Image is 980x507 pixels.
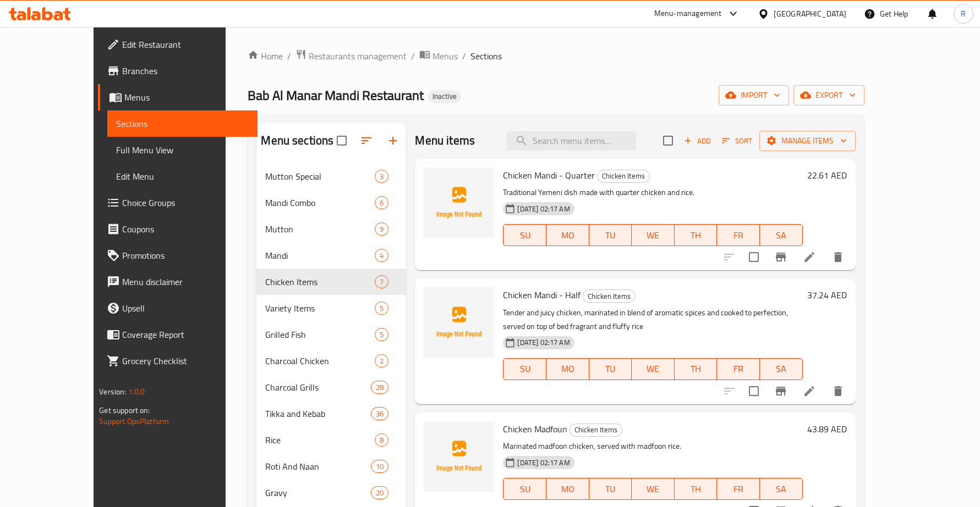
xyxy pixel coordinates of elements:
a: Restaurants management [295,49,407,63]
span: Mutton [265,222,375,236]
span: TU [594,481,628,497]
button: export [793,85,864,105]
span: Chicken Items [570,424,622,436]
button: MO [546,478,589,500]
a: Support.OpsPlatform [99,414,169,428]
button: import [719,85,789,105]
span: SA [764,481,798,497]
input: search [506,131,636,151]
a: Branches [98,58,257,84]
button: Branch-specific-item [768,378,794,404]
span: TH [679,361,713,377]
a: Grocery Checklist [98,348,257,374]
span: TU [594,227,628,243]
div: Charcoal Grills [265,381,371,394]
span: Charcoal Chicken [265,354,375,367]
button: WE [632,478,675,500]
span: [DATE] 02:17 AM [513,204,574,214]
li: / [287,49,291,63]
a: Menus [98,84,257,110]
span: SU [508,481,542,497]
span: Sections [116,117,248,130]
span: Mandi [265,249,375,262]
span: 2 [375,356,388,366]
a: Home [248,49,283,63]
button: Add section [380,127,406,154]
span: Select section [656,129,680,152]
a: Coupons [98,216,257,242]
span: Add item [680,132,715,149]
span: import [727,88,780,102]
span: Sort [722,135,752,147]
span: Chicken Items [265,275,375,288]
a: Edit Restaurant [98,31,257,58]
span: MO [551,227,585,243]
span: Tikka and Kebab [265,407,371,420]
span: [DATE] 02:17 AM [513,337,574,348]
span: 4 [375,250,388,261]
button: TH [675,358,718,380]
span: Manage items [768,134,847,148]
a: Full Menu View [107,137,257,163]
span: Restaurants management [309,49,407,63]
div: items [371,407,388,420]
div: items [375,354,388,367]
button: MO [546,358,589,380]
button: TU [589,478,632,500]
div: items [375,433,388,447]
a: Edit Menu [107,163,257,190]
button: delete [825,378,851,404]
span: Menus [432,49,458,63]
span: Menu disclaimer [122,275,248,288]
div: Roti And Naan10 [256,453,406,480]
span: Upsell [122,302,248,315]
span: 9 [375,224,388,235]
span: Full Menu View [116,143,248,157]
span: Mutton Special [265,170,375,183]
button: TU [589,224,632,246]
button: FR [717,478,760,500]
div: Mutton Special3 [256,163,406,190]
button: SA [760,478,803,500]
span: WE [636,361,670,377]
button: SA [760,358,803,380]
li: / [411,49,415,63]
a: Choice Groups [98,190,257,216]
span: Rice [265,433,375,447]
button: TH [675,478,718,500]
button: FR [717,224,760,246]
span: FR [721,481,755,497]
p: Marinated madfoon chicken, served with madfoon rice. [503,439,802,453]
span: Chicken Items [598,170,649,182]
span: Chicken Items [583,290,635,303]
span: 6 [375,198,388,208]
span: WE [636,227,670,243]
button: SU [503,358,546,380]
span: Mandi Combo [265,196,375,209]
div: Chicken Items7 [256,269,406,295]
div: Tikka and Kebab36 [256,400,406,427]
span: SA [764,361,798,377]
div: Mandi4 [256,242,406,269]
p: Traditional Yemeni dish made with quarter chicken and rice. [503,186,802,199]
span: Edit Restaurant [122,38,248,51]
span: Branches [122,64,248,77]
h6: 22.61 AED [807,168,847,183]
div: Gravy [265,486,371,499]
button: Manage items [759,131,856,151]
div: Charcoal Chicken2 [256,348,406,374]
span: Inactive [428,92,461,101]
span: Coverage Report [122,328,248,341]
button: SU [503,224,546,246]
span: WE [636,481,670,497]
span: Roti And Naan [265,460,371,473]
span: 5 [375,330,388,340]
div: Grilled Fish [265,328,375,341]
button: TU [589,358,632,380]
div: items [371,460,388,473]
span: SA [764,227,798,243]
a: Coverage Report [98,321,257,348]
